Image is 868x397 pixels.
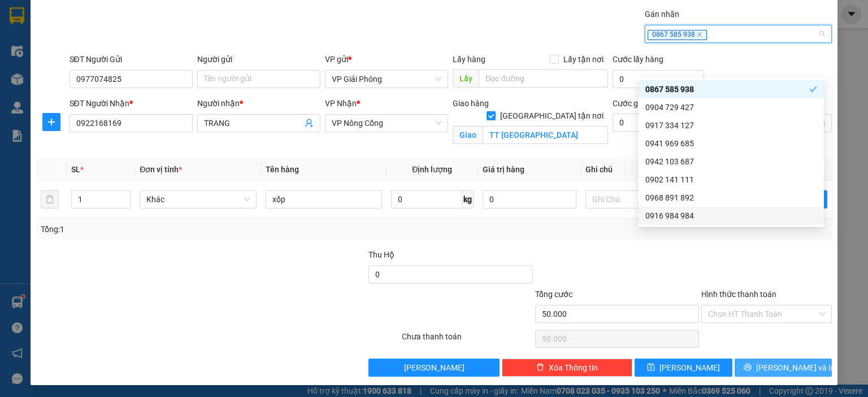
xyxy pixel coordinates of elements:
span: Khác [146,191,249,208]
input: Ghi Chú [585,190,702,208]
div: 0941 969 685 [645,137,817,150]
div: 0917 334 127 [639,116,824,134]
button: save[PERSON_NAME] [635,359,732,377]
span: Tên hàng [266,165,299,174]
div: 0902 141 111 [645,173,817,186]
span: Giao [453,126,483,144]
input: Cước lấy hàng [613,70,704,88]
input: Gán nhãn [709,27,711,41]
label: Hình thức thanh toán [701,290,776,299]
div: 0904 729 427 [639,98,824,116]
div: SĐT Người Gửi [70,53,193,66]
span: Định lượng [412,165,452,174]
label: Cước giao hàng [613,99,669,108]
div: 0942 103 687 [639,152,824,171]
button: printer[PERSON_NAME] và In [735,359,832,377]
span: save [647,363,655,372]
span: [PERSON_NAME] [404,361,465,374]
span: [PERSON_NAME] và In [756,361,835,374]
span: printer [744,363,752,372]
span: plus [43,117,60,126]
span: close [697,32,702,37]
div: SĐT Người Nhận [70,97,193,110]
div: 0902 141 111 [639,171,824,189]
div: 0916 984 984 [645,210,817,222]
input: Cước giao hàng [613,114,682,132]
span: Giao hàng [453,99,489,108]
label: Gán nhãn [645,10,679,19]
span: Tổng cước [535,290,572,299]
input: Giao tận nơi [483,126,608,144]
span: VP Giải Phóng [332,71,441,88]
div: 0941 969 685 [639,134,824,152]
div: 0942 103 687 [645,155,817,168]
div: VP gửi [325,53,448,66]
div: 0916 984 984 [639,207,824,225]
span: SL [71,165,80,174]
button: plus [42,113,60,131]
span: [PERSON_NAME] [659,361,720,374]
button: [PERSON_NAME] [368,359,499,377]
button: deleteXóa Thông tin [502,359,632,377]
span: kg [462,190,474,208]
div: Người gửi [197,53,320,66]
span: Thu Hộ [368,250,394,259]
span: user-add [305,119,314,128]
div: 0968 891 892 [645,191,817,204]
span: delete [536,363,544,372]
span: Lấy tận nơi [559,53,608,66]
input: 0 [483,190,576,208]
span: VP Nhận [325,99,357,108]
input: VD: Bàn, Ghế [266,190,382,208]
div: 0917 334 127 [645,119,817,132]
div: Chưa thanh toán [401,330,533,350]
span: [GEOGRAPHIC_DATA] tận nơi [496,110,608,122]
div: 0904 729 427 [645,101,817,114]
span: 0867 585 938 [648,30,707,40]
label: Cước lấy hàng [613,55,663,64]
div: 0867 585 938 [639,80,824,98]
div: Tổng: 1 [41,223,336,235]
div: 0867 585 938 [645,83,809,95]
span: Đơn vị tính [140,165,182,174]
input: Dọc đường [479,69,608,88]
span: Giá trị hàng [483,165,524,174]
div: 0968 891 892 [639,189,824,207]
th: Ghi chú [581,159,706,181]
span: Lấy [453,69,479,88]
span: check [809,85,817,93]
span: VP Nông Cống [332,115,441,132]
div: Người nhận [197,97,320,110]
span: Xóa Thông tin [549,361,598,374]
span: Lấy hàng [453,55,485,64]
button: delete [41,190,59,208]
